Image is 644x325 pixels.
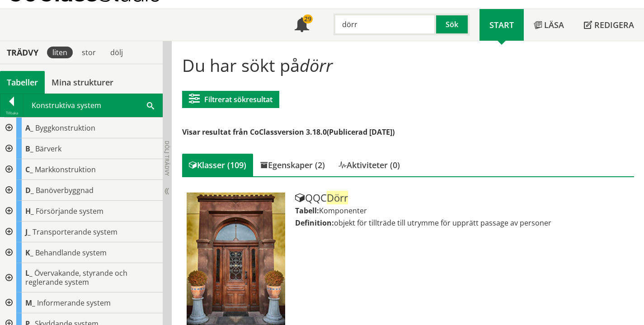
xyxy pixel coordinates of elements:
[182,154,253,176] div: Klasser (109)
[25,185,34,195] span: D_
[295,193,639,203] div: QQC
[35,144,61,154] span: Bärverk
[25,123,33,133] span: A_
[327,191,348,204] span: Dörr
[25,268,33,278] span: L_
[334,218,551,228] span: objekt för tillträde till utrymme för upprätt passage av personer
[524,9,574,41] a: Läsa
[36,185,94,195] span: Banöverbyggnad
[25,268,127,287] span: Övervakande, styrande och reglerande system
[25,227,31,237] span: J_
[147,100,154,110] span: Sök i tabellen
[319,206,367,216] span: Komponenter
[35,165,96,174] span: Markkonstruktion
[76,47,101,58] div: stor
[479,9,524,41] a: Start
[594,19,634,30] span: Redigera
[574,9,644,41] a: Redigera
[332,154,407,176] div: Aktiviteter (0)
[295,218,334,228] label: Definition:
[253,154,332,176] div: Egenskaper (2)
[285,9,319,41] a: 29
[300,53,333,77] span: dörr
[25,165,33,174] span: C_
[0,109,23,117] div: Tillbaka
[436,14,470,35] button: Sök
[24,94,162,117] div: Konstruktiva system
[295,19,309,33] span: Notifikationer
[36,206,103,216] span: Försörjande system
[163,141,171,176] span: Dölj trädvy
[182,91,279,108] button: Filtrerat sökresultat
[33,227,118,237] span: Transporterande system
[544,19,564,30] span: Läsa
[45,71,120,94] a: Mina strukturer
[303,14,313,24] div: 29
[489,19,514,30] span: Start
[182,127,327,137] span: Visar resultat från CoClassversion 3.18.0
[295,206,319,216] label: Tabell:
[334,14,436,35] input: Sök
[35,248,107,258] span: Behandlande system
[2,47,43,57] div: Trädvy
[25,144,33,154] span: B_
[25,248,33,258] span: K_
[105,47,128,58] div: dölj
[182,55,634,75] h1: Du har sökt på
[25,298,35,308] span: M_
[327,127,395,137] span: (Publicerad [DATE])
[37,298,111,308] span: Informerande system
[47,47,73,58] div: liten
[35,123,95,133] span: Byggkonstruktion
[25,206,34,216] span: H_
